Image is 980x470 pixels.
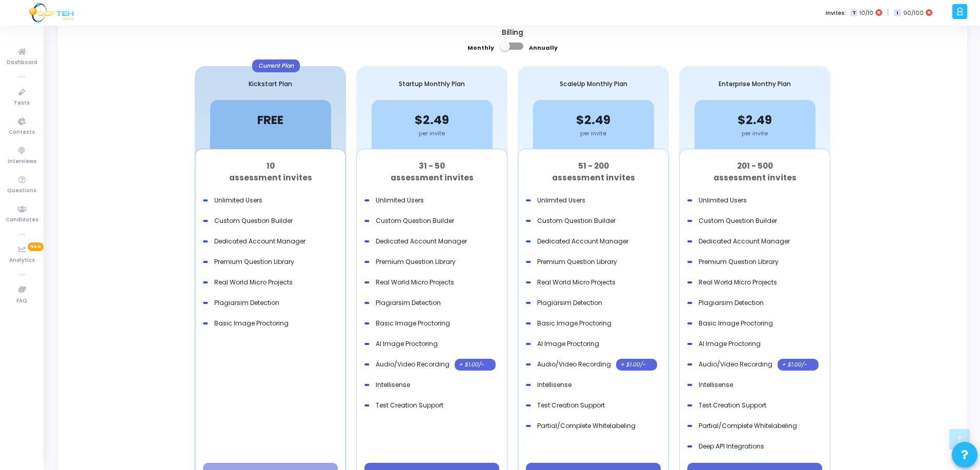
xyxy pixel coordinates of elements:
[356,66,507,100] div: Startup Monthly Plan
[9,256,35,265] span: Analytics
[537,237,628,246] div: Dedicated Account Manager
[29,3,73,23] img: logo
[376,339,438,349] div: AI Image Proctoring
[616,359,657,371] div: + $1.00/-
[537,421,636,431] div: Partial/Complete Whitelabeling
[903,9,924,17] span: 90/100
[887,7,889,18] span: |
[203,149,338,190] div: 10 assessment invites
[7,187,36,195] span: Questions
[699,257,779,267] div: Premium Question Library
[778,359,819,371] div: + $1.00/-
[252,59,300,72] div: Current Plan
[16,297,27,305] span: FAQ
[699,196,747,205] div: Unlimited Users
[455,359,496,371] div: + $1.00/-
[529,44,558,52] b: Annually
[699,216,777,226] div: Custom Question Builder
[376,196,424,205] div: Unlimited Users
[687,149,822,190] div: 201 - 500 assessment invites
[699,360,772,369] div: Audio/Video Recording
[537,298,602,308] div: Plagiarsim Detection
[699,278,777,287] div: Real World Micro Projects
[9,128,35,137] span: Contests
[214,216,293,226] div: Custom Question Builder
[14,99,30,108] span: Tests
[537,319,611,328] div: Basic Image Proctoring
[537,339,599,349] div: AI Image Proctoring
[28,242,44,251] span: New
[376,380,410,390] div: Intellisense
[214,257,294,267] div: Premium Question Library
[214,237,305,246] div: Dedicated Account Manager
[518,66,669,100] div: ScaleUp Monthly Plan
[214,298,279,308] div: Plagiarsim Detection
[537,360,611,369] div: Audio/Video Recording
[214,278,293,287] div: Real World Micro Projects
[699,442,764,451] div: Deep API Integrations
[699,237,790,246] div: Dedicated Account Manager
[738,112,772,128] span: $2.49
[376,401,443,410] div: Test Creation Support
[214,196,262,205] div: Unlimited Users
[71,29,954,37] h5: Billing
[699,298,764,308] div: Plagiarsim Detection
[376,237,467,246] div: Dedicated Account Manager
[576,112,610,128] span: $2.49
[6,216,38,224] span: Candidates
[860,9,873,17] span: 10/10
[376,298,441,308] div: Plagiarsim Detection
[826,9,846,17] label: Invites:
[376,257,456,267] div: Premium Question Library
[257,112,283,128] span: FREE
[195,66,346,100] div: Kickstart Plan
[467,44,494,52] b: Monthly
[699,421,797,431] div: Partial/Complete Whitelabeling
[376,278,454,287] div: Real World Micro Projects
[537,216,616,226] div: Custom Question Builder
[894,9,901,17] span: I
[679,66,830,100] div: Enterprise Monthy Plan
[537,257,617,267] div: Premium Question Library
[699,319,773,328] div: Basic Image Proctoring
[699,339,761,349] div: AI Image Proctoring
[850,9,857,17] span: T
[376,216,454,226] div: Custom Question Builder
[376,360,450,369] div: Audio/Video Recording
[537,380,571,390] div: Intellisense
[376,319,450,328] div: Basic Image Proctoring
[364,149,499,190] div: 31 - 50 assessment invites
[415,112,449,128] span: $2.49
[214,319,289,328] div: Basic Image Proctoring
[8,157,36,166] span: Interviews
[526,149,661,190] div: 51 - 200 assessment invites
[7,58,37,67] span: Dashboard
[699,380,733,390] div: Intellisense
[533,129,654,138] div: per invite
[695,129,815,138] div: per invite
[537,401,605,410] div: Test Creation Support
[372,129,493,138] div: per invite
[699,401,766,410] div: Test Creation Support
[537,196,585,205] div: Unlimited Users
[537,278,616,287] div: Real World Micro Projects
